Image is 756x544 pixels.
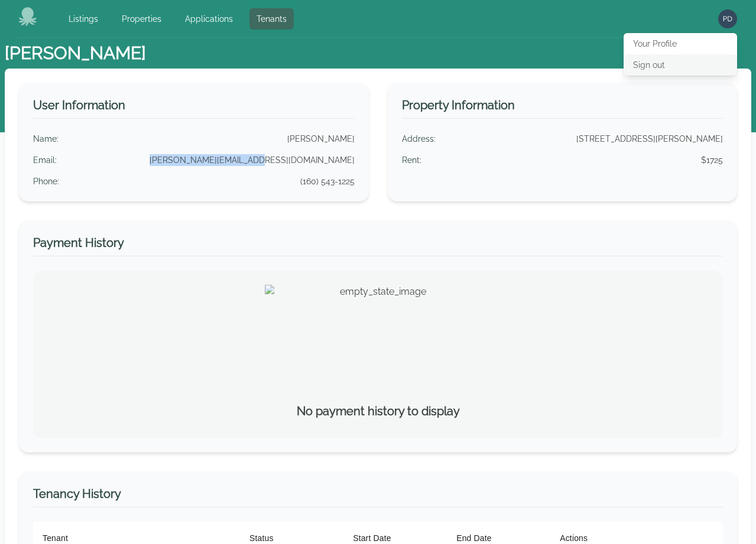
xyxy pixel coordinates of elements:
[402,133,436,145] div: Address :
[249,8,294,30] a: Tenants
[402,97,723,119] h3: Property Information
[150,154,355,166] div: [PERSON_NAME][EMAIL_ADDRESS][DOMAIN_NAME]
[115,8,168,30] a: Properties
[576,133,723,145] div: [STREET_ADDRESS][PERSON_NAME]
[61,8,105,30] a: Listings
[33,234,723,256] h3: Payment History
[287,133,355,145] div: [PERSON_NAME]
[33,486,723,507] h3: Tenancy History
[624,54,737,76] button: Sign out
[33,133,59,145] div: Name :
[624,33,737,54] button: Your Profile
[178,8,240,30] a: Applications
[33,97,355,119] h3: User Information
[265,285,492,398] img: empty_state_image
[33,154,57,166] div: Email :
[33,175,59,187] div: Phone :
[402,154,421,166] div: Rent :
[297,403,460,419] h3: No payment history to display
[5,43,146,64] h1: [PERSON_NAME]
[701,154,723,166] div: $1725
[300,175,355,187] div: (160) 543-1225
